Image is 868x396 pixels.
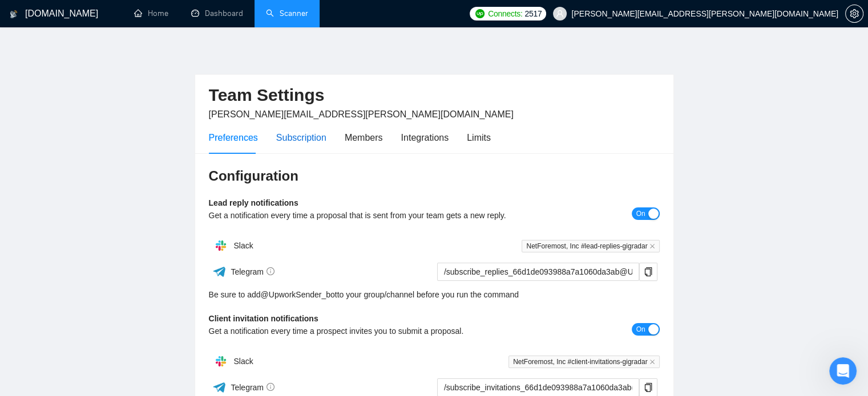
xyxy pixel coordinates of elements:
span: NetForemost, Inc #lead-replies-gigradar [522,240,659,252]
button: setting [845,5,863,23]
span: copy [640,383,657,392]
span: Slack [233,357,253,366]
span: copy [640,267,657,276]
span: info-circle [267,383,274,391]
span: On [636,207,645,220]
a: homeHome [134,9,168,18]
img: logo [10,5,18,23]
div: Preferences [209,130,258,145]
span: setting [846,9,863,18]
div: Get a notification every time a proposal that is sent from your team gets a new reply. [209,209,547,222]
div: Get a notification every time a prospect invites you to submit a proposal. [209,325,547,337]
a: dashboardDashboard [191,9,243,18]
img: ww3wtPAAAAAElFTkSuQmCC [212,380,227,394]
div: Subscription [276,130,326,145]
span: Telegram [231,383,274,392]
img: hpQkSZIkSZIkSZIkSZIkSZIkSZIkSZIkSZIkSZIkSZIkSZIkSZIkSZIkSZIkSZIkSZIkSZIkSZIkSZIkSZIkSZIkSZIkSZIkS... [209,350,232,373]
iframe: Intercom live chat [829,357,857,385]
span: NetForemost, Inc #client-invitations-gigradar [508,356,659,368]
div: Be sure to add to your group/channel before you run the command [209,288,660,301]
span: Telegram [231,267,274,276]
img: ww3wtPAAAAAElFTkSuQmCC [212,264,227,279]
h3: Configuration [209,167,660,185]
span: user [556,10,564,18]
a: setting [845,9,863,18]
span: 2517 [524,7,542,20]
div: Integrations [401,130,449,145]
b: Lead reply notifications [209,198,298,207]
span: close [649,359,655,365]
span: On [636,323,645,336]
img: hpQkSZIkSZIkSZIkSZIkSZIkSZIkSZIkSZIkSZIkSZIkSZIkSZIkSZIkSZIkSZIkSZIkSZIkSZIkSZIkSZIkSZIkSZIkSZIkS... [209,234,232,257]
a: searchScanner [266,9,308,18]
span: Connects: [488,7,522,20]
div: Limits [467,130,491,145]
div: Members [345,130,383,145]
img: upwork-logo.png [475,9,485,18]
span: info-circle [267,267,274,275]
span: [PERSON_NAME][EMAIL_ADDRESS][PERSON_NAME][DOMAIN_NAME] [209,109,514,119]
b: Client invitation notifications [209,314,318,323]
a: @UpworkSender_bot [261,288,337,301]
button: copy [639,263,657,281]
h2: Team Settings [209,84,660,107]
span: Slack [233,241,253,250]
span: close [649,243,655,249]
